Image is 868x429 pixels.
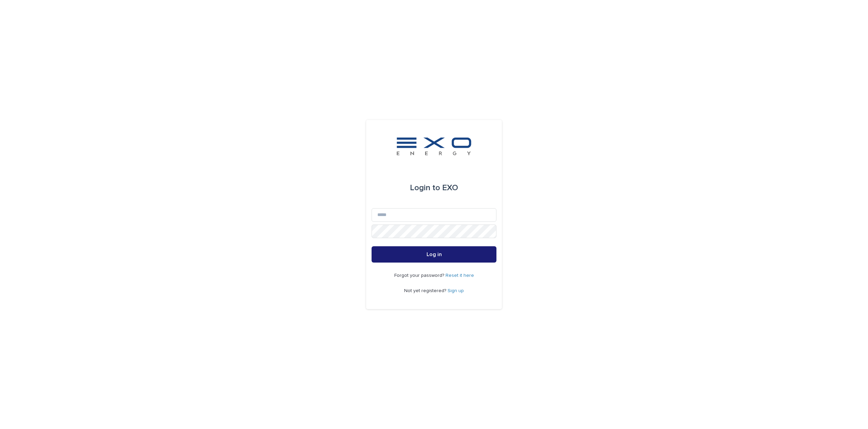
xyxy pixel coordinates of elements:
[427,252,442,257] span: Log in
[395,136,473,157] img: FKS5r6ZBThi8E5hshIGi
[394,273,446,278] span: Forgot your password?
[448,288,464,293] a: Sign up
[372,246,496,263] button: Log in
[410,178,458,197] div: EXO
[404,288,448,293] span: Not yet registered?
[410,184,440,192] span: Login to
[446,273,474,278] a: Reset it here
